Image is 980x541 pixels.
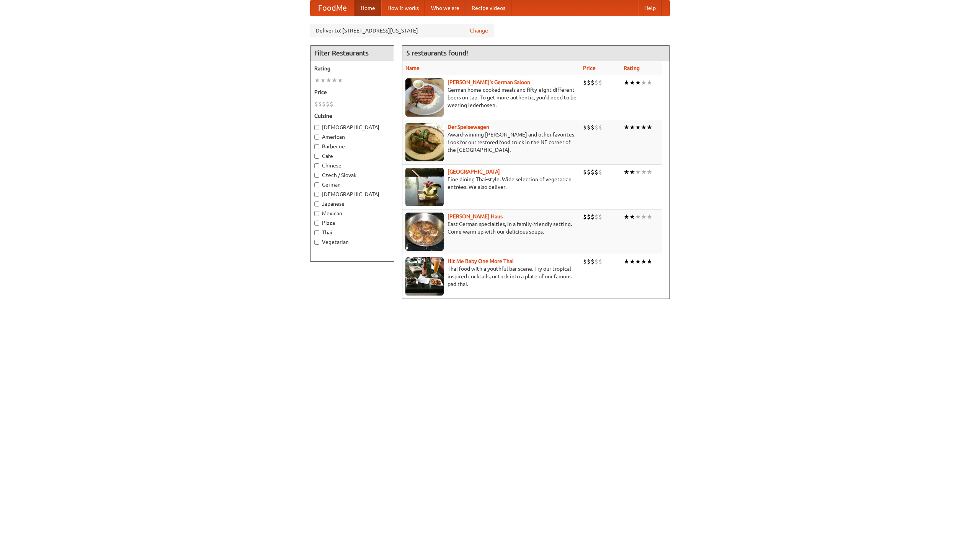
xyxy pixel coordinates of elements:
li: $ [322,100,326,108]
img: kohlhaus.jpg [405,213,444,251]
li: ★ [635,257,641,266]
input: Japanese [314,201,319,206]
li: $ [314,100,318,108]
li: ★ [641,123,647,132]
li: ★ [641,257,647,266]
li: $ [598,78,602,87]
img: satay.jpg [405,168,444,206]
li: $ [598,257,602,266]
li: ★ [326,76,332,84]
li: ★ [647,257,652,266]
li: $ [591,78,595,87]
li: $ [583,168,587,176]
li: ★ [624,213,629,221]
input: Barbecue [314,144,319,149]
li: $ [587,257,591,266]
label: Vegetarian [314,238,390,246]
a: Help [638,0,662,16]
li: ★ [647,213,652,221]
a: [PERSON_NAME]'s German Saloon [448,79,530,85]
li: $ [583,123,587,132]
label: Mexican [314,210,390,217]
li: ★ [635,168,641,176]
a: How it works [381,0,425,16]
li: $ [598,123,602,132]
li: ★ [624,168,629,176]
label: [DEMOGRAPHIC_DATA] [314,123,390,131]
a: Who we are [425,0,465,16]
p: East German specialties, in a family-friendly setting. Come warm up with our delicious soups. [405,220,577,236]
li: $ [595,213,598,221]
h5: Price [314,88,390,96]
li: ★ [629,168,635,176]
p: German home-cooked meals and fifty-eight different beers on tap. To get more authentic, you'd nee... [405,86,577,109]
li: $ [326,100,330,108]
li: ★ [629,123,635,132]
a: Der Speisewagen [448,124,489,130]
label: Chinese [314,162,390,169]
img: babythai.jpg [405,257,444,296]
li: $ [583,78,587,87]
label: [DEMOGRAPHIC_DATA] [314,190,390,198]
input: Cafe [314,154,319,159]
li: $ [591,123,595,132]
label: Cafe [314,152,390,160]
label: German [314,181,390,188]
li: $ [598,168,602,176]
a: [GEOGRAPHIC_DATA] [448,169,500,175]
li: $ [591,168,595,176]
li: ★ [624,78,629,87]
label: Czech / Slovak [314,171,390,179]
input: Chinese [314,163,319,168]
li: ★ [624,257,629,266]
li: $ [591,213,595,221]
li: ★ [641,78,647,87]
li: ★ [314,76,320,84]
li: ★ [337,76,343,84]
input: Mexican [314,211,319,216]
input: Czech / Slovak [314,173,319,178]
a: Price [583,65,596,71]
li: ★ [647,123,652,132]
a: Hit Me Baby One More Thai [448,258,514,264]
li: $ [595,78,598,87]
a: Rating [624,65,640,71]
li: ★ [332,76,337,84]
li: ★ [320,76,326,84]
li: ★ [629,78,635,87]
li: ★ [629,257,635,266]
li: $ [587,213,591,221]
li: $ [330,100,333,108]
a: [PERSON_NAME] Haus [448,213,503,219]
li: $ [595,123,598,132]
a: Home [354,0,381,16]
li: ★ [647,168,652,176]
input: German [314,182,319,187]
a: FoodMe [310,0,354,16]
h5: Rating [314,65,390,72]
input: [DEMOGRAPHIC_DATA] [314,125,319,130]
li: $ [583,257,587,266]
li: $ [587,78,591,87]
li: $ [595,257,598,266]
input: American [314,135,319,140]
li: $ [587,123,591,132]
img: esthers.jpg [405,78,444,117]
h4: Filter Restaurants [310,45,394,61]
label: American [314,133,390,141]
a: Recipe videos [465,0,511,16]
div: Deliver to: [STREET_ADDRESS][US_STATE] [310,24,494,37]
input: [DEMOGRAPHIC_DATA] [314,192,319,197]
p: Award-winning [PERSON_NAME] and other favorites. Look for our restored food truck in the NE corne... [405,131,577,154]
li: $ [591,257,595,266]
li: ★ [624,123,629,132]
input: Thai [314,230,319,235]
h5: Cuisine [314,112,390,120]
label: Barbecue [314,143,390,150]
li: $ [318,100,322,108]
li: $ [595,168,598,176]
